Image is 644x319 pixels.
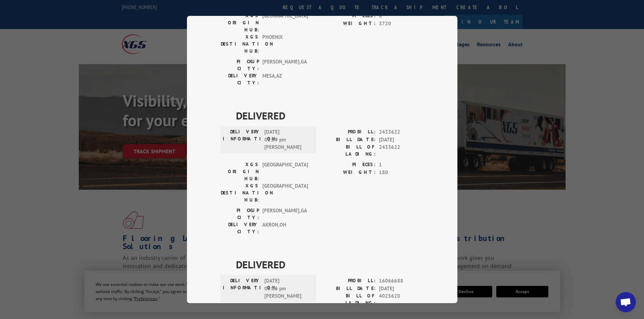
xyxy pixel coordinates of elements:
[322,143,376,158] label: BILL OF LADING:
[379,169,424,177] span: 180
[221,72,259,86] label: DELIVERY CITY:
[223,128,261,151] label: DELIVERY INFORMATION:
[221,221,259,235] label: DELIVERY CITY:
[322,277,376,285] label: PROBILL:
[262,221,308,235] span: AKRON , OH
[262,182,308,204] span: [GEOGRAPHIC_DATA]
[236,108,424,123] span: DELIVERED
[379,143,424,158] span: 2433622
[221,33,259,55] label: XGS DESTINATION HUB:
[322,161,376,169] label: PIECES:
[379,20,424,28] span: 3720
[262,207,308,221] span: [PERSON_NAME] , GA
[379,277,424,285] span: 16066688
[379,136,424,144] span: [DATE]
[221,58,259,72] label: PICKUP CITY:
[322,169,376,177] label: WEIGHT:
[262,33,308,55] span: PHOENIX
[379,292,424,307] span: 4025620
[616,292,636,312] div: Open chat
[379,12,424,20] span: 8
[264,277,310,300] span: [DATE] 03:06 pm [PERSON_NAME]
[322,292,376,307] label: BILL OF LADING:
[379,128,424,136] span: 2433622
[262,12,308,33] span: [GEOGRAPHIC_DATA]
[264,128,310,151] span: [DATE] 01:39 pm [PERSON_NAME]
[221,207,259,221] label: PICKUP CITY:
[221,161,259,182] label: XGS ORIGIN HUB:
[262,161,308,182] span: [GEOGRAPHIC_DATA]
[322,20,376,28] label: WEIGHT:
[262,72,308,86] span: MESA , AZ
[322,136,376,144] label: BILL DATE:
[322,285,376,293] label: BILL DATE:
[379,285,424,293] span: [DATE]
[322,128,376,136] label: PROBILL:
[322,12,376,20] label: PIECES:
[221,12,259,33] label: XGS ORIGIN HUB:
[379,161,424,169] span: 1
[223,277,261,300] label: DELIVERY INFORMATION:
[221,182,259,204] label: XGS DESTINATION HUB:
[262,58,308,72] span: [PERSON_NAME] , GA
[236,257,424,272] span: DELIVERED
